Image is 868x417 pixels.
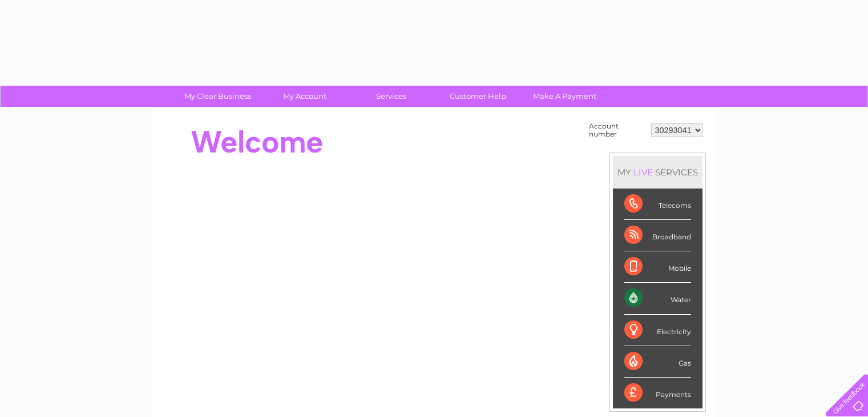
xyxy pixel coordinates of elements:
div: Broadband [624,220,691,251]
div: Electricity [624,315,691,346]
div: Water [624,283,691,314]
div: Telecoms [624,189,691,220]
div: MY SERVICES [613,156,703,189]
a: Services [344,86,438,107]
div: Payments [624,378,691,408]
a: Make A Payment [518,86,612,107]
div: Gas [624,346,691,378]
div: LIVE [631,167,655,178]
a: Customer Help [431,86,525,107]
td: Account number [586,119,648,141]
a: My Account [257,86,352,107]
div: Mobile [624,251,691,283]
a: My Clear Business [171,86,265,107]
